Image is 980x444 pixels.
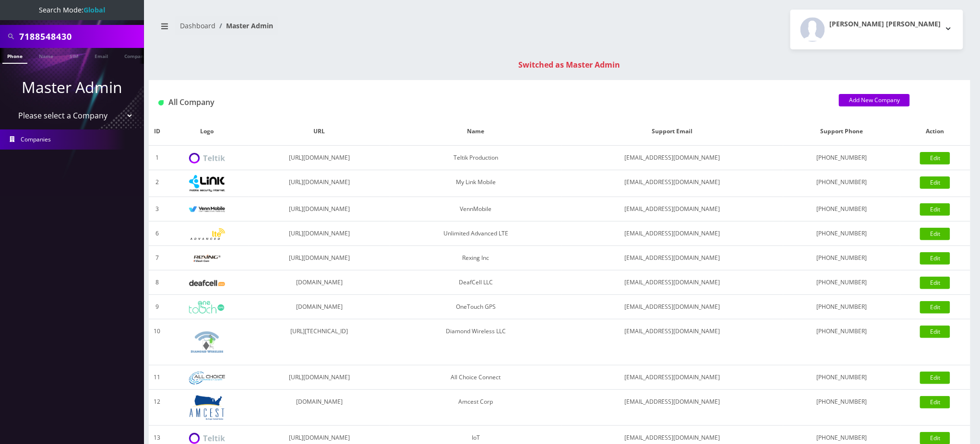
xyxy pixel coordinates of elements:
a: Edit [920,203,950,216]
td: [PHONE_NUMBER] [783,197,900,222]
td: All Choice Connect [390,365,562,390]
img: VennMobile [189,206,225,213]
td: Amcest Corp [390,390,562,426]
img: IoT [189,433,225,444]
td: 6 [149,222,165,246]
img: Rexing Inc [189,254,225,263]
a: SIM [65,48,83,63]
td: [PHONE_NUMBER] [783,146,900,170]
img: OneTouch GPS [189,301,225,314]
th: URL [249,117,390,146]
a: Edit [920,252,950,265]
td: [PHONE_NUMBER] [783,319,900,365]
td: 11 [149,365,165,390]
img: DeafCell LLC [189,280,225,286]
th: ID [149,117,165,146]
td: [PHONE_NUMBER] [783,222,900,246]
span: Search Mode: [39,5,105,14]
td: [EMAIL_ADDRESS][DOMAIN_NAME] [562,170,783,197]
strong: Global [84,5,105,14]
td: Teltik Production [390,146,562,170]
th: Support Email [562,117,783,146]
td: [DOMAIN_NAME] [249,390,390,426]
a: Edit [920,176,950,189]
td: 10 [149,319,165,365]
td: VennMobile [390,197,562,222]
li: Master Admin [215,21,273,31]
td: [PHONE_NUMBER] [783,270,900,295]
img: All Company [158,100,164,105]
td: 3 [149,197,165,222]
a: Add New Company [839,94,910,106]
td: [EMAIL_ADDRESS][DOMAIN_NAME] [562,197,783,222]
th: Support Phone [783,117,900,146]
td: 12 [149,390,165,426]
td: My Link Mobile [390,170,562,197]
td: [EMAIL_ADDRESS][DOMAIN_NAME] [562,246,783,270]
th: Logo [165,117,249,146]
td: DeafCell LLC [390,270,562,295]
a: Dashboard [180,21,215,30]
td: [URL][DOMAIN_NAME] [249,170,390,197]
a: Name [34,48,58,63]
h1: All Company [158,98,825,107]
td: [EMAIL_ADDRESS][DOMAIN_NAME] [562,319,783,365]
img: Amcest Corp [189,395,225,421]
td: [URL][TECHNICAL_ID] [249,319,390,365]
nav: breadcrumb [156,16,552,43]
td: 9 [149,295,165,319]
a: Edit [920,326,950,338]
td: 1 [149,146,165,170]
td: OneTouch GPS [390,295,562,319]
td: [URL][DOMAIN_NAME] [249,365,390,390]
th: Action [900,117,970,146]
th: Name [390,117,562,146]
td: Unlimited Advanced LTE [390,222,562,246]
a: Company [120,48,152,63]
td: [PHONE_NUMBER] [783,390,900,426]
img: Unlimited Advanced LTE [189,228,225,240]
img: All Choice Connect [189,372,225,385]
td: [URL][DOMAIN_NAME] [249,246,390,270]
h2: [PERSON_NAME] [PERSON_NAME] [830,20,941,28]
td: [URL][DOMAIN_NAME] [249,197,390,222]
img: Diamond Wireless LLC [189,324,225,360]
a: Edit [920,228,950,240]
td: [EMAIL_ADDRESS][DOMAIN_NAME] [562,270,783,295]
a: Phone [2,48,27,64]
a: Edit [920,152,950,164]
td: [DOMAIN_NAME] [249,270,390,295]
a: Email [90,48,113,63]
a: Edit [920,301,950,314]
img: My Link Mobile [189,175,225,192]
div: Switched as Master Admin [158,59,980,70]
td: Diamond Wireless LLC [390,319,562,365]
td: [EMAIL_ADDRESS][DOMAIN_NAME] [562,390,783,426]
td: Rexing Inc [390,246,562,270]
td: [EMAIL_ADDRESS][DOMAIN_NAME] [562,295,783,319]
td: [EMAIL_ADDRESS][DOMAIN_NAME] [562,365,783,390]
a: Edit [920,372,950,384]
button: [PERSON_NAME] [PERSON_NAME] [790,10,963,49]
td: [PHONE_NUMBER] [783,295,900,319]
td: [DOMAIN_NAME] [249,295,390,319]
td: [URL][DOMAIN_NAME] [249,222,390,246]
td: 2 [149,170,165,197]
td: [PHONE_NUMBER] [783,170,900,197]
td: [PHONE_NUMBER] [783,365,900,390]
a: Edit [920,396,950,409]
td: [EMAIL_ADDRESS][DOMAIN_NAME] [562,222,783,246]
td: [PHONE_NUMBER] [783,246,900,270]
img: Teltik Production [189,153,225,164]
input: Search All Companies [19,27,142,46]
td: [EMAIL_ADDRESS][DOMAIN_NAME] [562,146,783,170]
span: Companies [21,135,51,143]
a: Edit [920,277,950,289]
td: 7 [149,246,165,270]
td: [URL][DOMAIN_NAME] [249,146,390,170]
td: 8 [149,270,165,295]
